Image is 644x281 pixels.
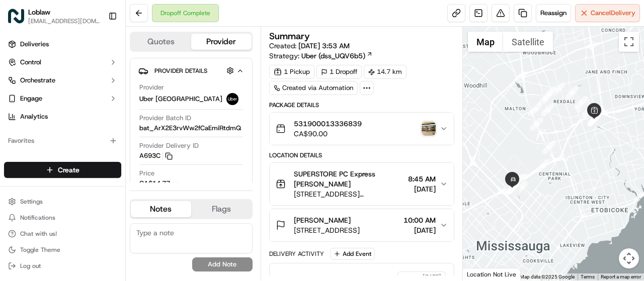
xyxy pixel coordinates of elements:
[503,32,553,52] button: Show satellite imagery
[20,214,55,222] span: Notifications
[154,67,207,75] span: Provider Details
[511,174,524,187] div: 20
[58,165,79,175] span: Create
[20,198,43,206] span: Settings
[540,9,567,18] span: Reassign
[269,151,454,159] div: Location Details
[591,9,635,18] span: Cancel Delivery
[330,248,375,260] button: Add Event
[465,267,499,280] img: Google
[582,105,595,118] div: 8
[408,184,436,194] span: [DATE]
[8,8,24,24] img: Loblaw
[269,101,454,109] div: Package Details
[139,179,228,188] button: CA$14.77
[4,90,121,107] button: Engage
[28,17,100,25] button: [EMAIL_ADDRESS][DOMAIN_NAME]
[581,274,595,279] a: Terms (opens in new tab)
[139,114,191,123] span: Provider Batch ID
[139,141,199,150] span: Provider Delivery ID
[514,181,527,195] div: 21
[269,41,350,51] span: Created:
[619,248,639,268] button: Map camera controls
[316,65,362,79] div: 1 Dropoff
[468,32,503,52] button: Show street map
[226,93,238,105] img: uber-new-logo.jpeg
[269,51,373,61] div: Strategy:
[139,124,241,133] span: bat_ArX2E3rvWw2fCaEmiRtdmQ
[294,129,362,139] span: CA$90.00
[4,162,121,178] button: Create
[507,181,520,195] div: 27
[542,87,555,100] div: 12
[4,195,121,209] button: Settings
[20,112,48,121] span: Analytics
[270,209,454,241] button: [PERSON_NAME][STREET_ADDRESS]10:00 AM[DATE]
[463,268,521,280] div: Location Not Live
[541,103,554,116] div: 14
[269,32,310,41] h3: Summary
[4,109,121,125] a: Analytics
[4,243,121,257] button: Toggle Theme
[131,34,191,50] button: Quotes
[270,113,454,145] button: 531900013336839CA$90.00photo_proof_of_delivery image
[270,163,454,205] button: SUPERSTORE PC Express [PERSON_NAME][STREET_ADDRESS][PERSON_NAME]8:45 AM[DATE]
[139,151,173,160] button: A693C
[138,62,244,79] button: Provider Details
[506,181,519,195] div: 26
[520,274,575,279] span: Map data ©2025 Google
[408,174,436,184] span: 8:45 AM
[20,94,42,103] span: Engage
[139,95,222,104] span: Uber [GEOGRAPHIC_DATA]
[20,40,49,49] span: Deliveries
[301,51,373,61] a: Uber (dss_UQV6b5)
[139,83,164,92] span: Provider
[269,81,358,95] a: Created via Automation
[364,65,407,79] div: 14.7 km
[528,103,541,116] div: 15
[4,54,121,70] button: Control
[294,119,362,129] span: 531900013336839
[20,246,60,254] span: Toggle Theme
[585,106,598,119] div: 2
[404,215,436,225] span: 10:00 AM
[4,72,121,88] button: Orchestrate
[294,225,360,235] span: [STREET_ADDRESS]
[131,201,191,217] button: Notes
[566,86,579,99] div: 10
[575,4,640,22] button: CancelDelivery
[577,99,590,112] div: 1
[601,274,641,279] a: Report a map error
[301,51,365,61] span: Uber (dss_UQV6b5)
[575,96,588,109] div: 9
[269,65,314,79] div: 1 Pickup
[191,34,252,50] button: Provider
[294,215,351,225] span: [PERSON_NAME]
[530,118,543,131] div: 16
[139,169,154,178] span: Price
[619,32,639,52] button: Toggle fullscreen view
[191,201,252,217] button: Flags
[4,4,104,28] button: LoblawLoblaw[EMAIL_ADDRESS][DOMAIN_NAME]
[542,141,555,154] div: 17
[515,174,528,187] div: 19
[20,230,57,238] span: Chat with us!
[139,179,170,188] span: CA$14.77
[294,189,404,199] span: [STREET_ADDRESS][PERSON_NAME]
[536,159,549,172] div: 18
[552,82,565,96] div: 11
[4,227,121,241] button: Chat with us!
[422,122,436,136] img: photo_proof_of_delivery image
[28,7,50,17] button: Loblaw
[538,92,551,106] div: 13
[423,273,441,281] span: [DATE]
[298,41,350,50] span: [DATE] 3:53 AM
[269,250,324,258] div: Delivery Activity
[294,169,404,189] span: SUPERSTORE PC Express [PERSON_NAME]
[4,259,121,273] button: Log out
[505,181,518,194] div: 22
